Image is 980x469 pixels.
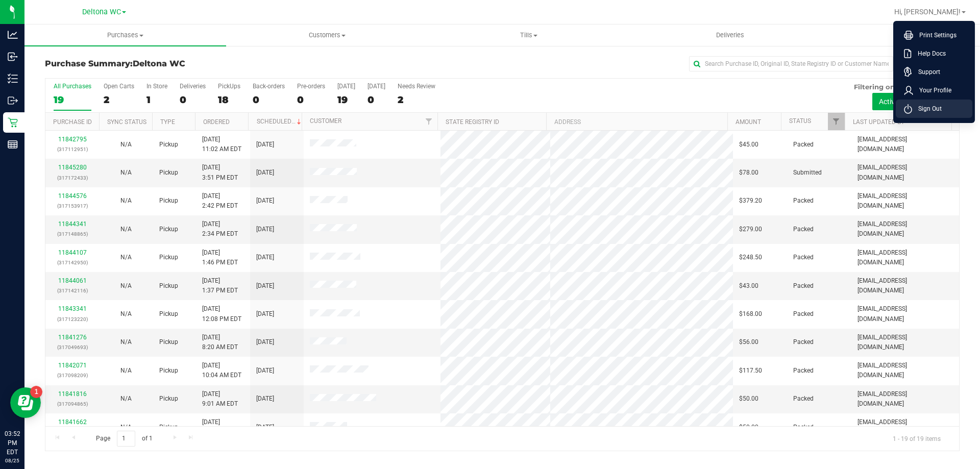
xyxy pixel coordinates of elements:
[202,219,238,239] span: [DATE] 2:34 PM EDT
[10,387,41,418] iframe: Resource center
[793,309,814,319] span: Packed
[857,333,953,352] span: [EMAIL_ADDRESS][DOMAIN_NAME]
[120,168,132,178] button: N/A
[120,226,132,233] span: Not Applicable
[120,281,132,291] button: N/A
[58,164,87,171] a: 11845280
[428,24,629,46] a: Tills
[857,191,953,211] span: [EMAIL_ADDRESS][DOMAIN_NAME]
[53,118,92,126] a: Purchase ID
[202,135,241,154] span: [DATE] 11:02 AM EDT
[52,371,93,380] p: (317098209)
[912,104,942,114] span: Sign Out
[202,389,238,409] span: [DATE] 9:01 AM EDT
[120,395,132,402] span: Not Applicable
[52,314,93,324] p: (317123220)
[58,277,87,284] a: 11844061
[739,281,758,291] span: $43.00
[180,83,206,90] div: Deliveries
[912,67,940,77] span: Support
[857,219,953,239] span: [EMAIL_ADDRESS][DOMAIN_NAME]
[8,30,18,40] inline-svg: Analytics
[8,139,18,150] inline-svg: Reports
[739,423,758,432] span: $50.00
[120,140,132,150] button: N/A
[793,168,822,178] span: Submitted
[24,31,226,40] span: Purchases
[913,85,951,95] span: Your Profile
[896,100,972,118] li: Sign Out
[58,136,87,143] a: 11842795
[793,423,814,432] span: Packed
[226,24,428,46] a: Customers
[546,113,727,131] th: Address
[8,95,18,106] inline-svg: Outbound
[5,429,20,457] p: 03:52 PM EDT
[159,281,178,291] span: Pickup
[789,117,811,125] a: Status
[8,52,18,62] inline-svg: Inbound
[58,418,87,426] a: 11841662
[218,94,240,106] div: 18
[104,94,134,106] div: 2
[793,140,814,150] span: Packed
[120,196,132,206] button: N/A
[297,94,325,106] div: 0
[120,282,132,289] span: Not Applicable
[253,94,285,106] div: 0
[857,304,953,324] span: [EMAIL_ADDRESS][DOMAIN_NAME]
[120,424,132,431] span: Not Applicable
[120,197,132,204] span: Not Applicable
[159,394,178,404] span: Pickup
[256,337,274,347] span: [DATE]
[58,334,87,341] a: 11841276
[253,83,285,90] div: Back-orders
[857,163,953,182] span: [EMAIL_ADDRESS][DOMAIN_NAME]
[912,48,946,59] span: Help Docs
[367,94,385,106] div: 0
[52,342,93,352] p: (317049693)
[52,258,93,267] p: (317142950)
[58,305,87,312] a: 11843341
[159,225,178,234] span: Pickup
[54,83,91,90] div: All Purchases
[52,201,93,211] p: (317153917)
[58,362,87,369] a: 11842071
[793,337,814,347] span: Packed
[256,253,274,262] span: [DATE]
[629,24,831,46] a: Deliveries
[159,337,178,347] span: Pickup
[739,366,762,376] span: $117.50
[159,140,178,150] span: Pickup
[5,457,20,464] p: 08/25
[8,117,18,128] inline-svg: Retail
[793,225,814,234] span: Packed
[367,83,385,90] div: [DATE]
[120,141,132,148] span: Not Applicable
[256,423,274,432] span: [DATE]
[133,59,185,68] span: Deltona WC
[398,83,435,90] div: Needs Review
[146,83,167,90] div: In Store
[793,253,814,262] span: Packed
[58,192,87,200] a: 11844576
[398,94,435,106] div: 2
[120,169,132,176] span: Not Applicable
[159,253,178,262] span: Pickup
[120,394,132,404] button: N/A
[227,31,427,40] span: Customers
[739,253,762,262] span: $248.50
[58,220,87,228] a: 11844341
[120,423,132,432] button: N/A
[24,24,226,46] a: Purchases
[689,56,893,71] input: Search Purchase ID, Original ID, State Registry ID or Customer Name...
[30,386,42,398] iframe: Resource center unread badge
[87,431,161,447] span: Page of 1
[120,309,132,319] button: N/A
[159,196,178,206] span: Pickup
[793,281,814,291] span: Packed
[421,113,437,130] a: Filter
[120,366,132,376] button: N/A
[872,93,920,110] button: Active only
[913,30,957,40] span: Print Settings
